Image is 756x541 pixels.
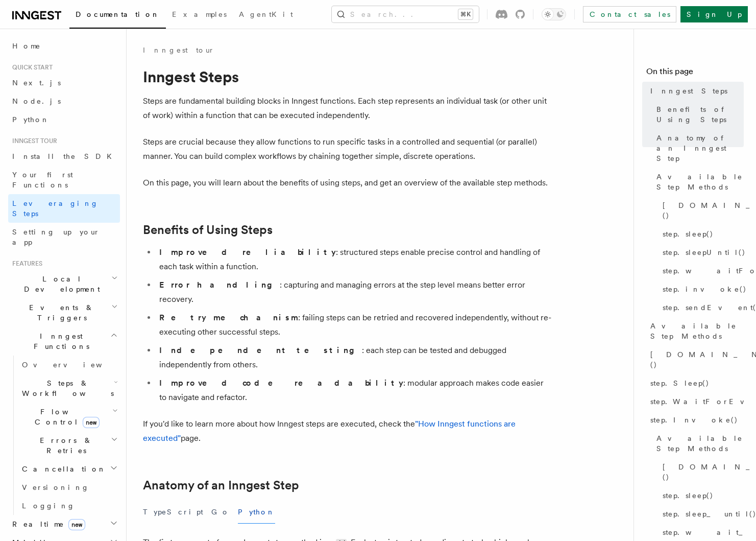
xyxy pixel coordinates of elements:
a: Anatomy of an Inngest Step [652,129,744,168]
h1: Inngest Steps [143,67,551,86]
span: Local Development [8,274,111,294]
button: Steps & Workflows [18,374,120,403]
span: Realtime [8,519,85,529]
span: Your first Functions [12,171,73,189]
a: step.sleepUntil() [659,243,744,262]
span: Leveraging Steps [12,199,99,218]
a: Next.js [8,74,120,92]
span: AgentKit [239,10,293,18]
a: Inngest tour [143,45,214,55]
span: Install the SDK [12,152,118,160]
a: Available Step Methods [646,317,744,345]
span: Cancellation [18,464,106,474]
strong: Improved code readability [159,378,403,388]
span: step.sleep() [663,490,714,501]
button: Inngest Functions [8,327,120,356]
button: Realtimenew [8,515,120,533]
span: step.Invoke() [650,415,738,425]
li: : structured steps enable precise control and handling of each task within a function. [156,245,551,274]
span: Anatomy of an Inngest Step [656,133,744,163]
h4: On this page [646,65,744,82]
span: new [68,519,85,530]
span: Versioning [22,483,89,491]
span: Documentation [76,10,160,18]
a: Inngest Steps [646,82,744,100]
span: step.invoke() [663,284,747,294]
a: AgentKit [233,3,299,28]
button: Local Development [8,270,120,298]
a: Logging [18,497,120,515]
span: Available Step Methods [656,433,744,454]
a: Available Step Methods [652,429,744,458]
span: Examples [172,10,227,18]
a: [DOMAIN_NAME]() [659,196,744,225]
div: Inngest Functions [8,356,120,515]
strong: Improved reliability [159,247,336,257]
a: Contact sales [583,6,676,22]
button: Errors & Retries [18,431,120,460]
span: Inngest Functions [8,331,110,351]
span: Errors & Retries [18,435,111,456]
span: Home [12,41,41,51]
span: step.Sleep() [650,378,710,388]
li: : each step can be tested and debugged independently from others. [156,343,551,372]
span: Inngest Steps [650,86,727,96]
a: Python [8,110,120,129]
span: Features [8,260,42,268]
a: Documentation [69,3,166,29]
a: Benefits of Using Steps [652,100,744,129]
span: step.sleep() [663,229,714,239]
a: [DOMAIN_NAME]() [659,458,744,486]
a: step.waitForEvent() [659,262,744,280]
a: Benefits of Using Steps [143,223,273,237]
span: Benefits of Using Steps [656,104,744,125]
span: Available Step Methods [650,321,744,341]
a: step.Invoke() [646,411,744,429]
li: : capturing and managing errors at the step level means better error recovery. [156,278,551,307]
a: [DOMAIN_NAME]() [646,345,744,374]
a: step.sendEvent() [659,298,744,317]
strong: Independent testing [159,345,362,355]
span: Python [12,115,50,124]
a: Sign Up [680,6,748,22]
span: step.sleepUntil() [663,247,746,257]
button: Python [238,501,275,524]
a: Install the SDK [8,147,120,166]
li: : modular approach makes code easier to navigate and refactor. [156,376,551,405]
p: Steps are crucial because they allow functions to run specific tasks in a controlled and sequenti... [143,135,551,163]
a: Home [8,37,120,55]
a: step.invoke() [659,280,744,298]
a: step.sleep() [659,486,744,505]
span: Logging [22,502,75,510]
a: step.sleep() [659,225,744,243]
a: Available Step Methods [652,168,744,196]
p: Steps are fundamental building blocks in Inngest functions. Each step represents an individual ta... [143,94,551,123]
button: Toggle dark mode [542,8,566,20]
button: Cancellation [18,460,120,478]
a: step.WaitForEvent() [646,392,744,411]
button: TypeScript [143,501,203,524]
p: On this page, you will learn about the benefits of using steps, and get an overview of the availa... [143,176,551,190]
button: Go [211,501,230,524]
span: Setting up your app [12,228,100,246]
button: Events & Triggers [8,298,120,327]
strong: Error handling [159,280,280,290]
button: Flow Controlnew [18,403,120,431]
button: Search...⌘K [332,6,479,22]
span: Inngest tour [8,137,57,145]
span: Flow Control [18,407,112,427]
span: Available Step Methods [656,172,744,192]
li: : failing steps can be retried and recovered independently, without re-executing other successful... [156,311,551,339]
p: If you'd like to learn more about how Inngest steps are executed, check the page. [143,417,551,445]
span: Next.js [12,79,61,87]
span: Events & Triggers [8,302,111,323]
span: Node.js [12,97,61,105]
a: step.sleep_until() [659,505,744,523]
a: Overview [18,356,120,374]
a: Setting up your app [8,223,120,251]
a: Node.js [8,92,120,110]
a: step.Sleep() [646,374,744,392]
a: Versioning [18,478,120,497]
a: Leveraging Steps [8,194,120,223]
a: Your first Functions [8,166,120,194]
